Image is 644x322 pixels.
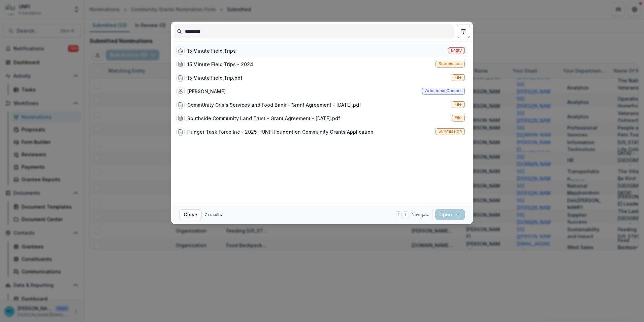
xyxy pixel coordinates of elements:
[187,47,236,54] div: 15 Minute Field Trips
[187,115,340,122] div: Southside Community Land Trust - Grant Agreement - [DATE].pdf
[457,25,470,38] button: toggle filters
[187,74,243,81] div: 15 Minute Field Trip.pdf
[187,101,361,108] div: CommUnity Crisis Services and Food Bank - Grant Agreement - [DATE].pdf
[435,209,465,220] button: Open
[412,212,429,218] span: Navigate
[455,115,462,120] span: File
[187,61,253,68] div: 15 Minute Field Trips - 2024
[208,212,222,217] span: results
[425,88,462,93] span: Additional contact
[187,88,226,95] div: [PERSON_NAME]
[451,48,462,53] span: Entity
[179,209,202,220] button: Close
[204,212,207,217] span: 7
[455,102,462,107] span: File
[439,129,462,134] span: Submission
[439,61,462,66] span: Submission
[455,75,462,80] span: File
[187,128,374,135] div: Hunger Task Force Inc - 2025 - UNFI Foundation Community Grants Application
